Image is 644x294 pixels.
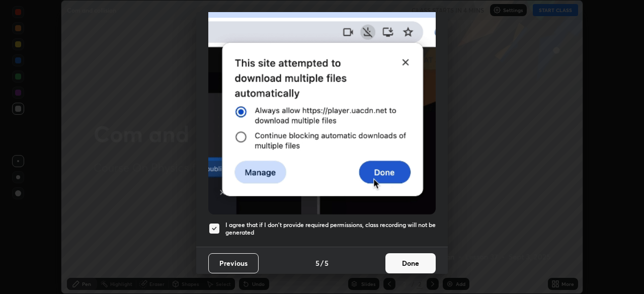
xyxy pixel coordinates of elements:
h4: 5 [325,258,329,268]
h4: 5 [315,258,319,268]
button: Previous [208,253,259,273]
h5: I agree that if I don't provide required permissions, class recording will not be generated [225,221,436,237]
h4: / [320,258,324,268]
button: Done [385,253,436,273]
